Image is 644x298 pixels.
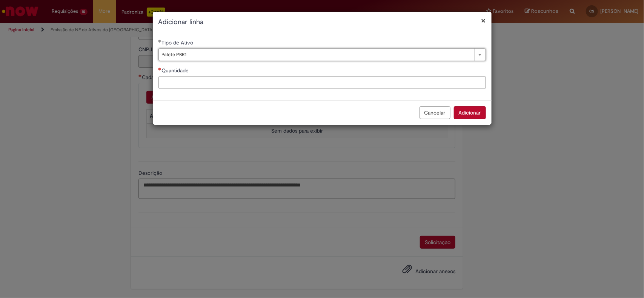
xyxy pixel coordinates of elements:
[158,40,162,43] span: Obrigatório Preenchido
[158,17,486,27] h2: Adicionar linha
[420,106,450,119] button: Cancelar
[162,39,195,46] span: Tipo de Ativo
[158,76,486,89] input: Quantidade
[454,106,486,119] button: Adicionar
[481,17,486,24] button: Fechar modal
[158,67,162,70] span: Necessários
[162,49,470,61] span: Palete PBR1
[162,67,191,74] span: Quantidade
